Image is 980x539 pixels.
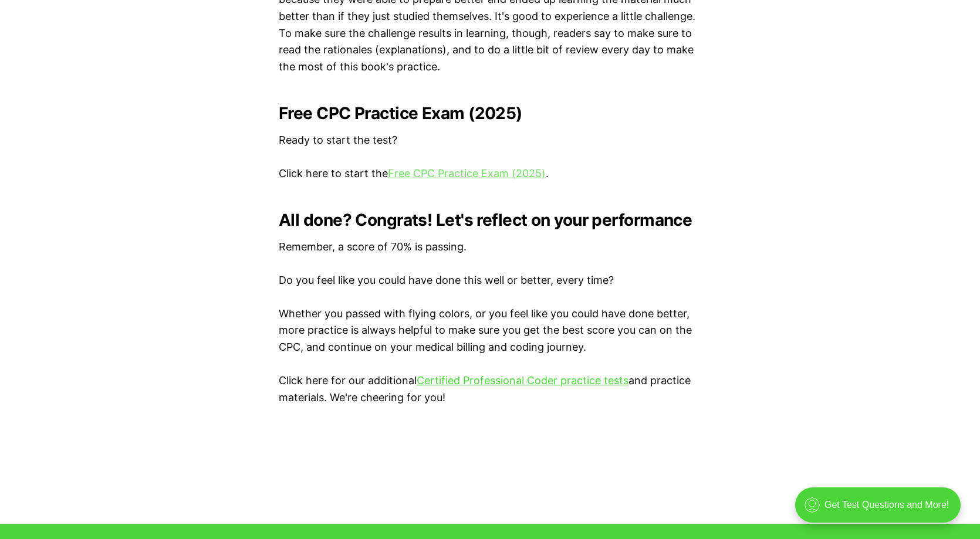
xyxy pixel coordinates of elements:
iframe: portal-trigger [785,482,980,539]
h2: All done? Congrats! Let's reflect on your performance [279,211,701,229]
p: Ready to start the test? [279,132,701,149]
p: Click here to start the . [279,165,701,182]
p: Click here for our additional and practice materials. We're cheering for you! [279,372,701,406]
h2: Free CPC Practice Exam (2025) [279,104,701,123]
p: Remember, a score of 70% is passing. [279,239,701,256]
p: Whether you passed with flying colors, or you feel like you could have done better, more practice... [279,306,701,356]
a: Free CPC Practice Exam (2025) [388,167,546,179]
p: Do you feel like you could have done this well or better, every time? [279,272,701,289]
a: Certified Professional Coder practice tests [417,374,628,387]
